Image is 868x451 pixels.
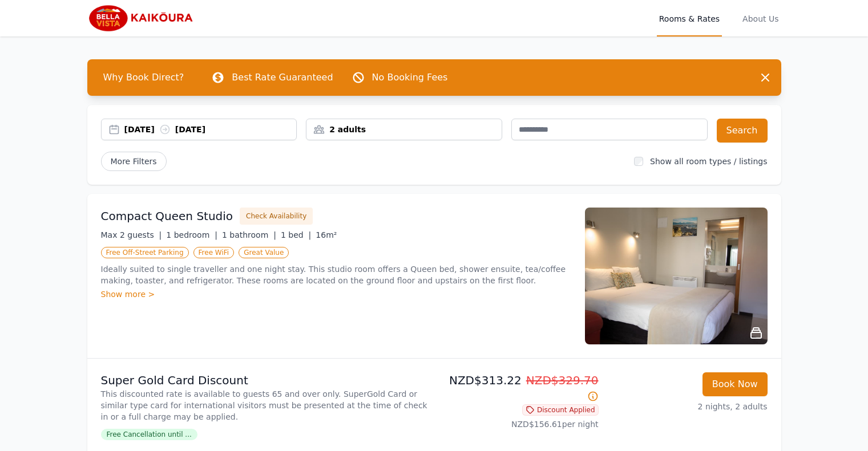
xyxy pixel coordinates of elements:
[703,372,768,396] button: Book Now
[222,230,276,239] span: 1 bathroom |
[281,230,311,239] span: 1 bed |
[101,429,197,440] span: Free Cancellation until ...
[101,247,189,258] span: Free Off-Street Parking
[101,263,571,286] p: Ideally suited to single traveller and one night stay. This studio room offers a Queen bed, showe...
[608,401,768,412] p: 2 nights, 2 adults
[101,230,162,239] span: Max 2 guests |
[717,119,768,143] button: Search
[526,373,599,387] span: NZD$329.70
[101,208,233,224] h3: Compact Queen Studio
[650,157,767,166] label: Show all room types / listings
[101,152,167,171] span: More Filters
[101,388,430,422] p: This discounted rate is available to guests 65 and over only. SuperGold Card or similar type card...
[439,419,599,430] p: NZD$156.61 per night
[166,230,217,239] span: 1 bedroom |
[522,404,599,416] span: Discount Applied
[239,247,289,258] span: Great Value
[240,208,313,225] button: Check Availability
[232,71,333,84] p: Best Rate Guaranteed
[439,372,599,404] p: NZD$313.22
[306,124,502,135] div: 2 adults
[94,66,193,89] span: Why Book Direct?
[101,289,571,300] div: Show more >
[372,71,448,84] p: No Booking Fees
[193,247,235,258] span: Free WiFi
[101,372,430,388] p: Super Gold Card Discount
[316,230,337,239] span: 16m²
[87,5,197,32] img: Bella Vista Kaikoura
[124,124,297,135] div: [DATE] [DATE]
